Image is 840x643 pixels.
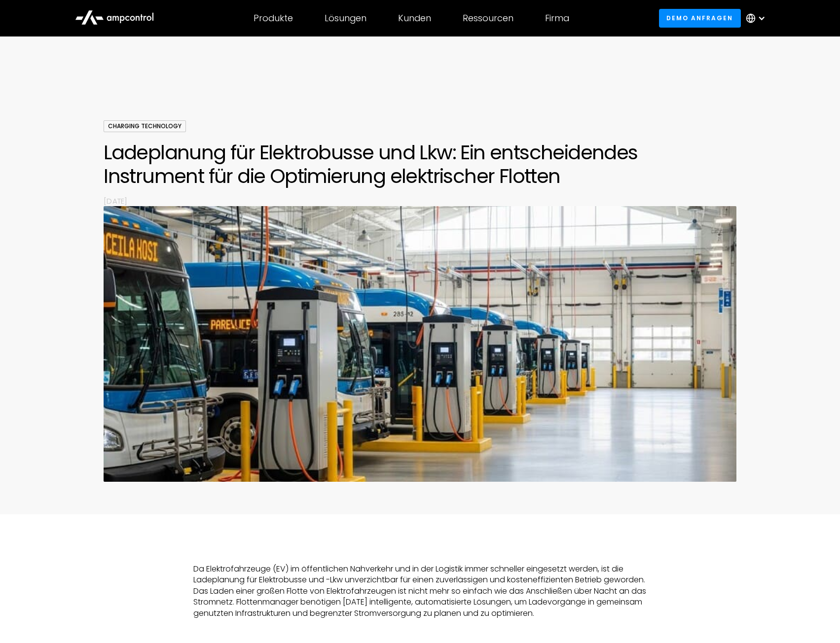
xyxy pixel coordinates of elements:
div: Produkte [254,13,293,24]
div: Firma [545,13,569,24]
p: Da Elektrofahrzeuge (EV) im öffentlichen Nahverkehr und in der Logistik immer schneller eingesetz... [193,564,647,619]
div: Lösungen [325,13,366,24]
div: Kunden [398,13,431,24]
h1: Ladeplanung für Elektrobusse und Lkw: Ein entscheidendes Instrument für die Optimierung elektrisc... [104,141,736,188]
div: Ressourcen [463,13,513,24]
p: [DATE] [104,196,736,206]
div: Charging Technology [104,120,186,132]
a: Demo anfragen [659,9,741,27]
